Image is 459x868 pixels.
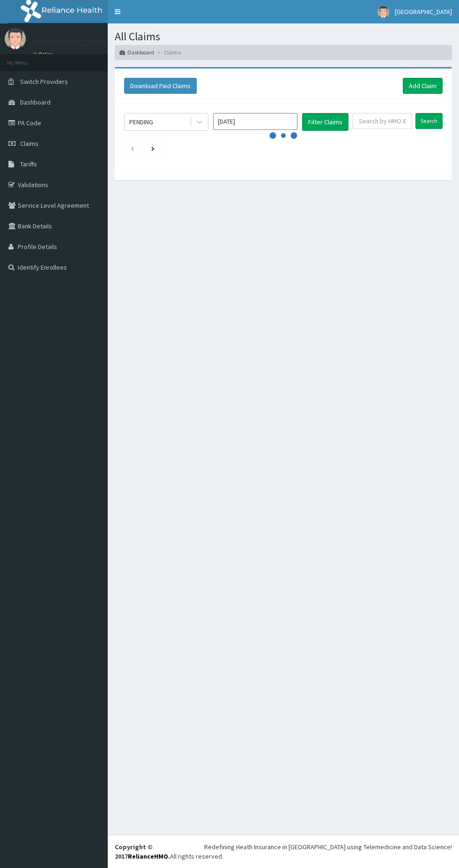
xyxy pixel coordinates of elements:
[151,144,155,152] a: Next page
[20,98,51,106] span: Dashboard
[415,113,443,129] input: Search
[378,6,389,18] img: User Image
[119,48,154,56] a: Dashboard
[20,77,68,86] span: Switch Providers
[395,8,452,16] span: [GEOGRAPHIC_DATA]
[155,48,181,56] li: Claims
[20,160,37,168] span: Tariffs
[115,30,452,43] h1: All Claims
[33,38,110,46] p: [GEOGRAPHIC_DATA]
[20,139,38,148] span: Claims
[353,113,412,129] input: Search by HMO ID
[33,51,55,58] a: Online
[129,117,153,127] div: PENDING
[403,78,443,94] a: Add Claim
[269,121,297,150] svg: audio-loading
[124,78,197,94] button: Download Paid Claims
[108,835,459,868] footer: All rights reserved.
[115,843,170,860] strong: Copyright © 2017 .
[5,28,26,49] img: User Image
[213,113,297,130] input: Select Month and Year
[302,113,348,131] button: Filter Claims
[130,144,134,152] a: Previous page
[128,852,168,860] a: RelianceHMO
[204,842,452,852] div: Redefining Heath Insurance in [GEOGRAPHIC_DATA] using Telemedicine and Data Science!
